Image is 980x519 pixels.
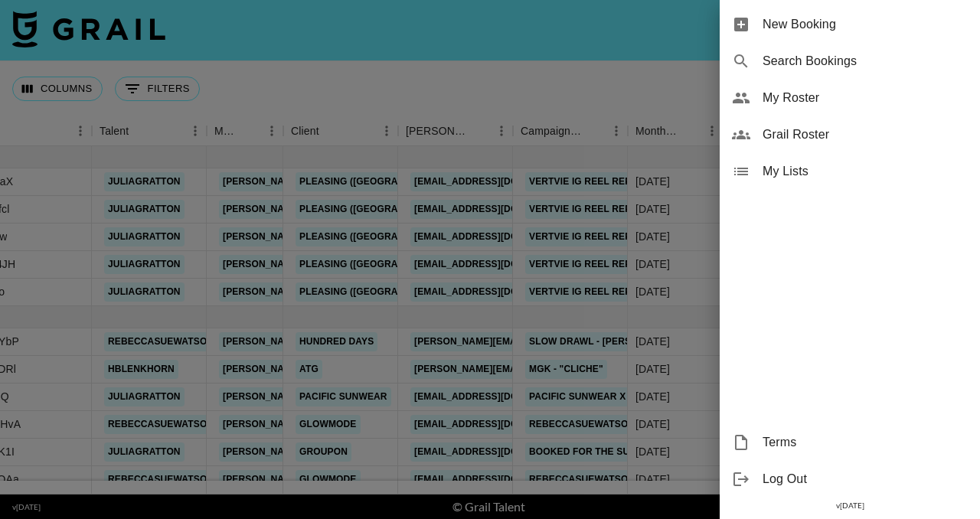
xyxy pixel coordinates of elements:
div: My Roster [720,80,980,116]
div: New Booking [720,6,980,43]
span: My Roster [763,89,968,107]
div: Search Bookings [720,43,980,80]
span: Terms [763,433,968,452]
div: My Lists [720,153,980,190]
span: My Lists [763,162,968,181]
div: Log Out [720,461,980,498]
div: Terms [720,424,980,461]
span: Grail Roster [763,126,968,144]
span: Search Bookings [763,52,968,70]
span: New Booking [763,15,968,34]
div: Grail Roster [720,116,980,153]
div: v [DATE] [720,498,980,514]
span: Log Out [763,470,968,488]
